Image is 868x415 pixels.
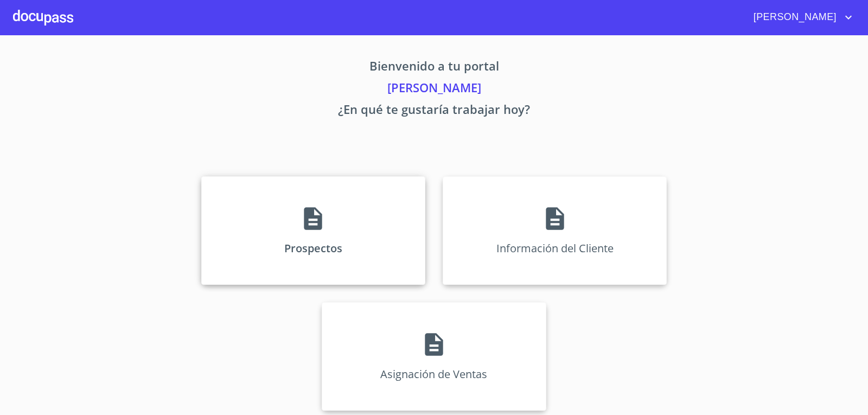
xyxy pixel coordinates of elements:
p: Información del Cliente [496,241,614,256]
p: Prospectos [284,241,342,256]
p: Asignación de Ventas [380,367,487,381]
p: [PERSON_NAME] [100,79,768,100]
button: account of current user [745,9,855,26]
span: [PERSON_NAME] [745,9,842,26]
p: ¿En qué te gustaría trabajar hoy? [100,100,768,122]
p: Bienvenido a tu portal [100,57,768,79]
